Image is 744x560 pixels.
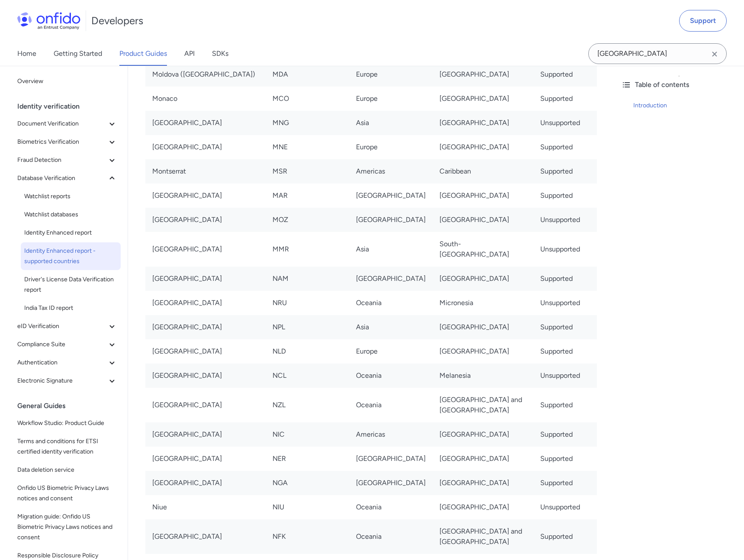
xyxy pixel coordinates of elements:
[17,465,117,475] span: Data deletion service
[145,495,266,519] td: Niue
[24,209,117,220] span: Watchlist databases
[433,62,534,87] td: [GEOGRAPHIC_DATA]
[266,339,349,364] td: NLD
[349,339,433,364] td: Europe
[14,170,121,187] button: Database Verification
[533,208,597,232] td: Unsupported
[266,471,349,495] td: NGA
[433,447,534,471] td: [GEOGRAPHIC_DATA]
[14,151,121,169] button: Fraud Detection
[679,10,727,32] a: Support
[349,267,433,291] td: [GEOGRAPHIC_DATA]
[709,49,720,59] svg: Clear search field button
[17,397,124,415] div: General Guides
[145,519,266,554] td: [GEOGRAPHIC_DATA]
[349,183,433,208] td: [GEOGRAPHIC_DATA]
[184,42,195,66] a: API
[14,415,121,432] a: Workflow Studio: Product Guide
[17,512,117,543] span: Migration guide: Onfido US Biometric Privacy Laws notices and consent
[17,418,117,428] span: Workflow Studio: Product Guide
[14,354,121,371] button: Authentication
[17,173,107,183] span: Database Verification
[433,208,534,232] td: [GEOGRAPHIC_DATA]
[17,376,107,386] span: Electronic Signature
[17,42,36,66] a: Home
[14,433,121,460] a: Terms and conditions for ETSI certified identity verification
[621,80,737,90] div: Table of contents
[433,495,534,519] td: [GEOGRAPHIC_DATA]
[145,87,266,111] td: Monaco
[433,388,534,422] td: [GEOGRAPHIC_DATA] and [GEOGRAPHIC_DATA]
[349,159,433,183] td: Americas
[349,315,433,339] td: Asia
[17,137,107,147] span: Biometrics Verification
[17,119,107,129] span: Document Verification
[145,183,266,208] td: [GEOGRAPHIC_DATA]
[266,87,349,111] td: MCO
[266,519,349,554] td: NFK
[17,76,117,87] span: Overview
[266,183,349,208] td: MAR
[14,508,121,546] a: Migration guide: Onfido US Biometric Privacy Laws notices and consent
[349,135,433,159] td: Europe
[17,321,107,331] span: eID Verification
[266,364,349,388] td: NCL
[433,364,534,388] td: Melanesia
[433,111,534,135] td: [GEOGRAPHIC_DATA]
[21,188,121,205] a: Watchlist reports
[349,471,433,495] td: [GEOGRAPHIC_DATA]
[433,183,534,208] td: [GEOGRAPHIC_DATA]
[349,291,433,315] td: Oceania
[145,111,266,135] td: [GEOGRAPHIC_DATA]
[433,315,534,339] td: [GEOGRAPHIC_DATA]
[533,183,597,208] td: Supported
[17,98,124,115] div: Identity verification
[24,274,117,295] span: Driver's License Data Verification report
[533,339,597,364] td: Supported
[14,318,121,335] button: eID Verification
[266,111,349,135] td: MNG
[433,87,534,111] td: [GEOGRAPHIC_DATA]
[533,315,597,339] td: Supported
[145,471,266,495] td: [GEOGRAPHIC_DATA]
[14,372,121,389] button: Electronic Signature
[533,495,597,519] td: Unsupported
[145,339,266,364] td: [GEOGRAPHIC_DATA]
[266,291,349,315] td: NRU
[21,206,121,223] a: Watchlist databases
[349,388,433,422] td: Oceania
[145,267,266,291] td: [GEOGRAPHIC_DATA]
[145,232,266,267] td: [GEOGRAPHIC_DATA]
[533,471,597,495] td: Supported
[145,135,266,159] td: [GEOGRAPHIC_DATA]
[145,364,266,388] td: [GEOGRAPHIC_DATA]
[145,62,266,87] td: Moldova ([GEOGRAPHIC_DATA])
[145,447,266,471] td: [GEOGRAPHIC_DATA]
[266,422,349,447] td: NIC
[266,62,349,87] td: MDA
[533,291,597,315] td: Unsupported
[17,339,107,350] span: Compliance Suite
[633,100,737,111] div: Introduction
[21,271,121,299] a: Driver's License Data Verification report
[533,447,597,471] td: Supported
[266,388,349,422] td: NZL
[17,155,107,165] span: Fraud Detection
[533,135,597,159] td: Supported
[14,115,121,132] button: Document Verification
[349,495,433,519] td: Oceania
[24,303,117,313] span: India Tax ID report
[145,422,266,447] td: [GEOGRAPHIC_DATA]
[17,357,107,368] span: Authentication
[266,447,349,471] td: NER
[266,495,349,519] td: NIU
[266,315,349,339] td: NPL
[21,299,121,317] a: India Tax ID report
[266,208,349,232] td: MOZ
[533,87,597,111] td: Supported
[349,519,433,554] td: Oceania
[433,291,534,315] td: Micronesia
[349,62,433,87] td: Europe
[433,422,534,447] td: [GEOGRAPHIC_DATA]
[433,267,534,291] td: [GEOGRAPHIC_DATA]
